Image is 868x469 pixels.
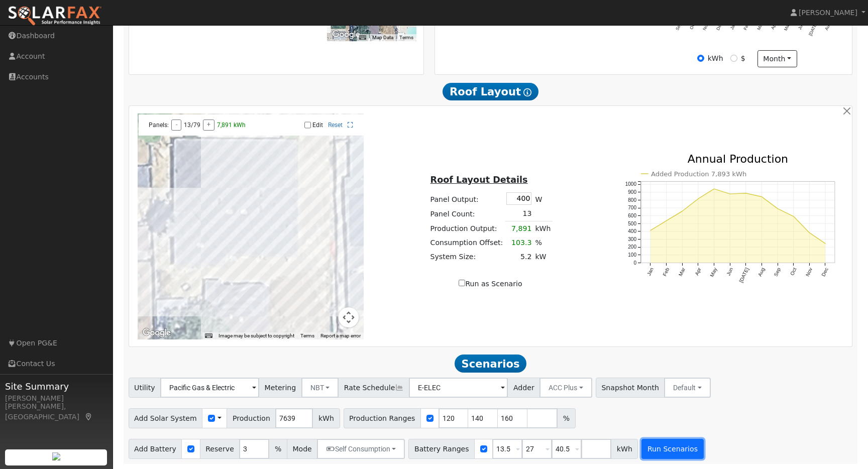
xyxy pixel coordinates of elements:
[633,260,636,266] text: 0
[793,215,795,217] circle: onclick=""
[738,267,750,283] text: [DATE]
[330,28,363,41] img: Google
[709,267,718,278] text: May
[533,250,553,264] td: kW
[84,413,93,421] a: Map
[312,408,340,428] span: kWh
[200,439,240,459] span: Reserve
[443,83,538,101] span: Roof Layout
[641,439,703,459] button: Run Scenarios
[408,439,475,459] span: Battery Ranges
[5,401,107,422] div: [PERSON_NAME], [GEOGRAPHIC_DATA]
[399,35,413,40] a: Terms (opens in new tab)
[312,122,323,129] label: Edit
[140,326,173,339] img: Google
[675,22,683,31] text: Sep
[301,378,339,398] button: NBT
[320,333,361,338] a: Report a map error
[129,439,182,459] span: Add Battery
[628,205,636,210] text: 700
[330,28,363,41] a: Open this area in Google Maps (opens a new window)
[628,221,636,226] text: 500
[628,228,636,234] text: 400
[729,22,737,31] text: Jan
[729,193,731,195] circle: onclick=""
[184,122,200,129] span: 13/79
[783,22,791,32] text: May
[372,34,393,41] button: Map Data
[773,267,782,277] text: Sep
[557,408,575,428] span: %
[611,439,638,459] span: kWh
[715,22,723,31] text: Dec
[821,267,829,278] text: Dec
[681,210,683,212] circle: onclick=""
[505,207,533,221] td: 13
[702,22,710,31] text: Nov
[52,452,60,460] img: retrieve
[428,207,505,221] td: Panel Count:
[430,175,528,185] u: Roof Layout Details
[227,408,276,428] span: Production
[328,122,343,129] a: Reset
[129,378,161,398] span: Utility
[809,232,811,234] circle: onclick=""
[625,182,637,187] text: 1000
[428,250,505,264] td: System Size:
[348,122,353,129] a: Full Screen
[757,50,797,67] button: month
[539,378,592,398] button: ACC Plus
[596,378,665,398] span: Snapshot Month
[651,170,747,178] text: Added Production 7,893 kWh
[338,378,409,398] span: Rate Schedule
[505,221,533,236] td: 7,891
[160,378,259,398] input: Select a Utility
[505,250,533,264] td: 5.2
[507,378,540,398] span: Adder
[662,267,670,277] text: Feb
[628,213,636,218] text: 600
[757,267,766,278] text: Aug
[459,280,465,286] input: Run as Scenario
[317,439,405,459] button: Self Consumption
[359,34,366,41] button: Keyboard shortcuts
[455,355,526,373] span: Scenarios
[756,22,764,31] text: Mar
[300,333,314,338] a: Terms (opens in new tab)
[649,229,652,231] circle: onclick=""
[761,196,763,198] circle: onclick=""
[339,307,359,327] button: Map camera controls
[799,9,857,17] span: [PERSON_NAME]
[533,236,553,250] td: %
[664,378,711,398] button: Default
[269,439,287,459] span: %
[205,332,212,339] button: Keyboard shortcuts
[646,267,655,277] text: Jan
[628,245,636,250] text: 200
[777,207,779,209] circle: onclick=""
[287,439,317,459] span: Mode
[409,378,508,398] input: Select a Rate Schedule
[688,153,789,165] text: Annual Production
[219,333,294,338] span: Image may be subject to copyright
[5,393,107,404] div: [PERSON_NAME]
[5,380,107,393] span: Site Summary
[789,267,798,276] text: Oct
[708,53,723,64] label: kWh
[666,220,668,222] circle: onclick=""
[628,237,636,242] text: 300
[808,22,818,37] text: [DATE]
[697,198,699,200] circle: onclick=""
[824,243,826,245] circle: onclick=""
[678,267,687,277] text: Mar
[428,191,505,207] td: Panel Output:
[689,22,696,30] text: Oct
[344,408,421,428] span: Production Ranges
[725,267,734,277] text: Jun
[259,378,302,398] span: Metering
[523,88,531,96] i: Show Help
[171,120,181,131] button: -
[428,236,505,250] td: Consumption Offset:
[8,6,102,27] img: SolarFax
[745,192,747,194] circle: onclick=""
